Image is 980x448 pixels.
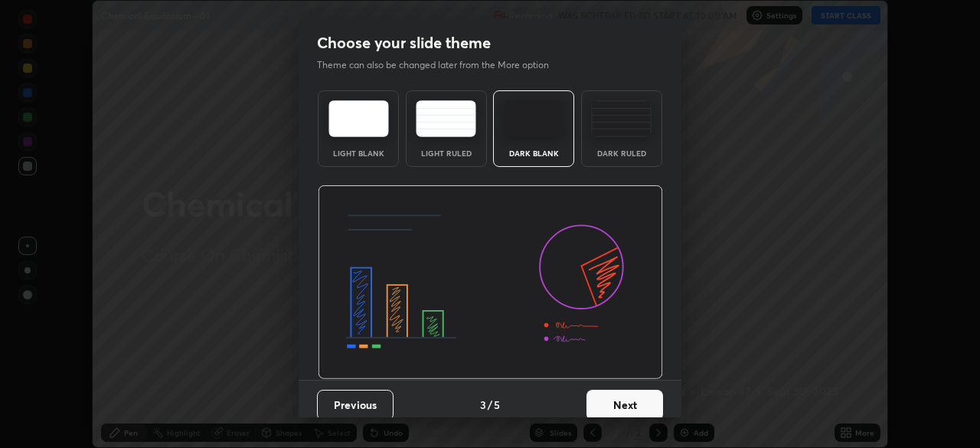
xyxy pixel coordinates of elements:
div: Light Blank [328,149,389,157]
img: lightRuledTheme.5fabf969.svg [416,100,476,137]
p: Theme can also be changed later from the More option [317,58,565,72]
img: lightTheme.e5ed3b09.svg [328,100,389,137]
h4: / [488,397,492,413]
h4: 3 [480,397,486,413]
img: darkThemeBanner.d06ce4a2.svg [318,185,663,380]
button: Previous [317,390,394,420]
h4: 5 [494,397,500,413]
div: Dark Blank [503,149,564,157]
img: darkRuledTheme.de295e13.svg [591,100,652,137]
h2: Choose your slide theme [317,33,491,53]
div: Dark Ruled [591,149,652,157]
div: Light Ruled [416,149,477,157]
button: Next [586,390,663,420]
img: darkTheme.f0cc69e5.svg [504,100,564,137]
